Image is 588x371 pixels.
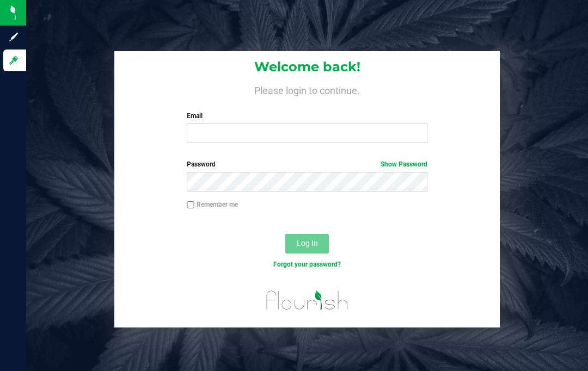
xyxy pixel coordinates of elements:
[187,111,427,121] label: Email
[259,281,356,320] img: flourish_logo.svg
[273,261,341,268] a: Forgot your password?
[187,160,216,168] span: Password
[8,32,19,42] inline-svg: Sign up
[297,239,318,248] span: Log In
[8,55,19,66] inline-svg: Log in
[187,200,238,209] label: Remember me
[285,234,329,253] button: Log In
[381,160,427,168] a: Show Password
[114,60,500,74] h1: Welcome back!
[114,83,500,96] h4: Please login to continue.
[187,201,194,209] input: Remember me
